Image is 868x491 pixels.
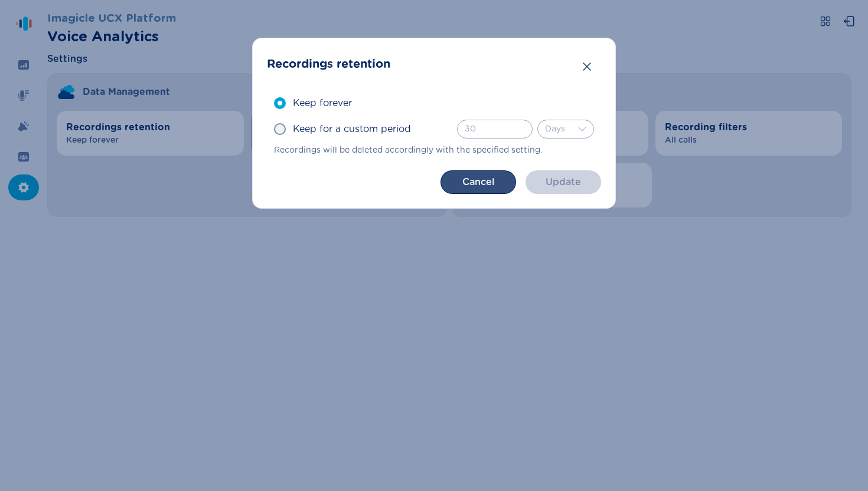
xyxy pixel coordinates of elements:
[293,96,352,110] span: Keep forever
[267,52,601,76] header: Recordings retention
[274,144,601,156] span: Recordings will be deleted accordingly with the specified setting.
[440,170,516,194] button: Cancel
[293,122,411,136] span: Keep for a custom period
[526,170,601,194] button: Update
[575,55,599,78] button: Close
